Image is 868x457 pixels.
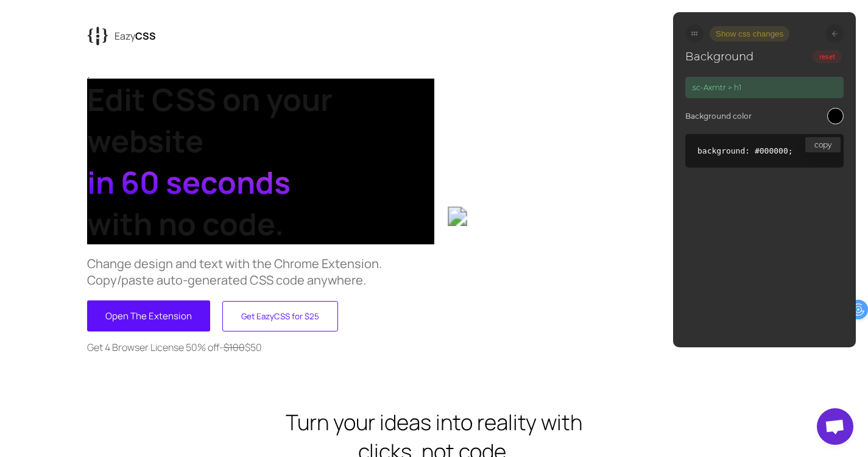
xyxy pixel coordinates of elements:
h1: Edit CSS on your website with no code. [87,79,434,244]
p: - $50 [87,341,434,354]
div: Ouvrir le chat [817,408,853,445]
button: Get EazyCSS for $25 [222,301,338,331]
span: CSS [135,29,156,43]
tspan: { [99,27,108,46]
a: {{EazyCSS [87,23,157,49]
img: 6b047dab-316a-43c3-9607-f359b430237e_aasl3q.gif [448,207,781,226]
tspan: { [87,26,96,44]
strike: $100 [224,341,245,354]
span: in 60 seconds [87,161,291,203]
span: Get 4 Browser License 50% off [87,341,219,354]
p: Eazy [115,29,156,43]
p: Change design and text with the Chrome Extension. Copy/paste auto-generated CSS code anywhere. [87,255,434,288]
button: Open The Extension [87,300,210,331]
